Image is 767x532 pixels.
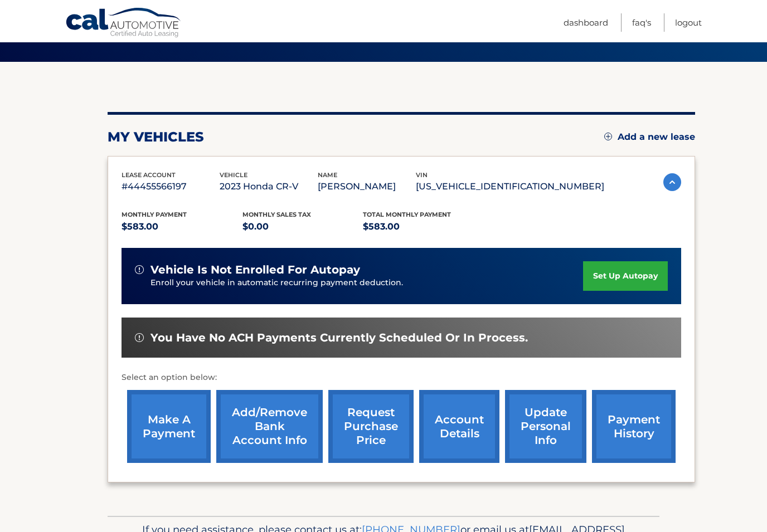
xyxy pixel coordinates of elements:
span: vin [416,171,428,179]
p: 2023 Honda CR-V [220,179,318,194]
a: make a payment [127,390,211,463]
a: Dashboard [564,13,608,32]
a: Cal Automotive [65,7,182,40]
span: Monthly sales Tax [242,211,311,218]
span: vehicle is not enrolled for autopay [151,263,360,277]
p: [PERSON_NAME] [318,179,416,194]
p: [US_VEHICLE_IDENTIFICATION_NUMBER] [416,179,604,194]
p: $583.00 [363,219,484,235]
a: request purchase price [328,390,414,463]
p: $583.00 [122,219,242,235]
a: set up autopay [583,261,668,291]
a: FAQ's [632,13,651,32]
span: Monthly Payment [122,211,187,218]
a: update personal info [505,390,586,463]
a: account details [419,390,499,463]
p: $0.00 [242,219,363,235]
span: Total Monthly Payment [363,211,451,218]
a: Add a new lease [604,131,695,143]
p: #44455566197 [122,179,220,194]
img: accordion-active.svg [663,173,681,191]
a: Add/Remove bank account info [216,390,323,463]
span: name [318,171,337,179]
span: lease account [122,171,176,179]
a: Logout [675,13,702,32]
p: Enroll your vehicle in automatic recurring payment deduction. [151,277,583,289]
span: You have no ACH payments currently scheduled or in process. [151,331,528,345]
p: Select an option below: [122,371,681,384]
a: payment history [592,390,676,463]
img: alert-white.svg [135,333,144,342]
img: alert-white.svg [135,265,144,274]
img: add.svg [604,133,612,140]
h2: my vehicles [108,129,204,145]
span: vehicle [220,171,247,179]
